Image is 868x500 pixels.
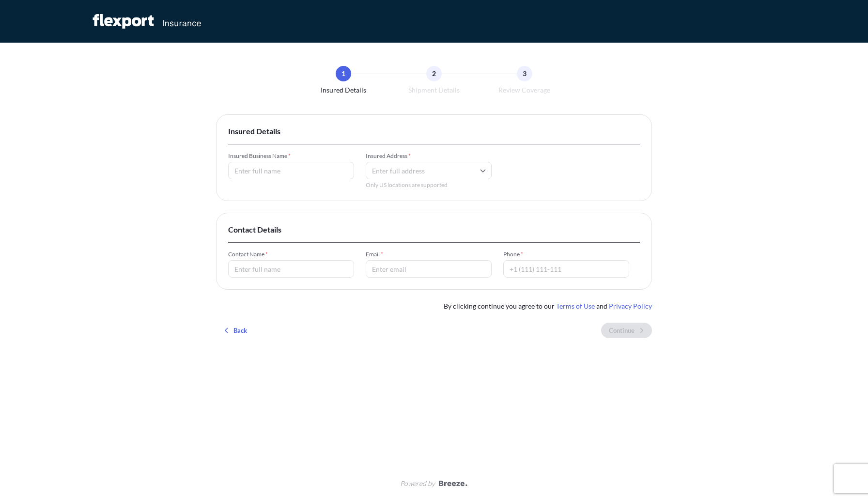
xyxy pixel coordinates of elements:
[444,301,652,311] span: By clicking continue you agree to our and
[408,85,460,95] span: Shipment Details
[609,326,635,335] p: Continue
[228,152,354,160] span: Insured Business Name
[601,323,652,338] button: Continue
[228,162,354,179] input: Enter full name
[321,85,366,95] span: Insured Details
[341,69,345,78] span: 1
[523,69,527,78] span: 3
[366,250,492,258] span: Email
[216,323,255,338] button: Back
[503,250,629,258] span: Phone
[609,302,652,310] a: Privacy Policy
[366,162,492,179] input: Enter full address
[432,69,436,78] span: 2
[366,260,492,278] input: Enter email
[503,260,629,278] input: +1 (111) 111-111
[233,326,247,335] p: Back
[228,260,354,278] input: Enter full name
[400,479,435,488] span: Powered by
[366,152,492,160] span: Insured Address
[228,126,640,136] span: Insured Details
[498,85,550,95] span: Review Coverage
[228,225,640,234] span: Contact Details
[228,250,354,258] span: Contact Name
[366,181,492,189] span: Only US locations are supported
[556,302,595,310] a: Terms of Use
